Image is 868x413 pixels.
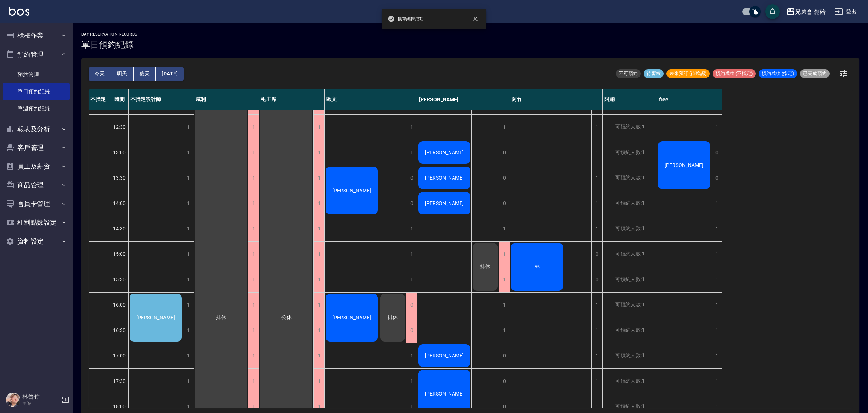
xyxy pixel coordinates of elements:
div: 1 [183,216,194,241]
div: free [657,89,722,110]
div: 可預約人數:1 [603,369,657,394]
a: 單週預約紀錄 [3,100,70,117]
div: 1 [248,293,259,318]
div: 0 [711,165,722,191]
div: 1 [183,165,194,191]
button: 資料設定 [3,232,70,251]
div: 不指定 [89,89,110,110]
div: 0 [499,140,510,165]
div: 1 [499,318,510,343]
button: save [765,4,780,19]
div: 1 [499,242,510,267]
h5: 林晉竹 [22,393,59,400]
div: 17:00 [110,343,129,368]
p: 主管 [22,400,59,407]
div: 0 [711,140,722,165]
div: 1 [313,165,324,191]
div: 1 [406,140,417,165]
div: 可預約人數:1 [603,115,657,140]
div: 1 [183,115,194,140]
div: 1 [711,267,722,292]
div: 0 [499,165,510,191]
div: 16:30 [110,318,129,343]
button: 客戶管理 [3,138,70,157]
div: 可預約人數:1 [603,242,657,267]
div: 1 [248,140,259,165]
button: 後天 [134,67,156,81]
div: 1 [591,369,602,394]
span: [PERSON_NAME] [423,200,465,206]
div: 1 [711,343,722,368]
div: 1 [499,216,510,241]
button: 會員卡管理 [3,195,70,213]
span: 公休 [280,314,293,321]
span: [PERSON_NAME] [135,315,177,320]
span: [PERSON_NAME] [423,391,465,397]
div: 1 [183,369,194,394]
div: 17:30 [110,368,129,394]
div: 1 [313,140,324,165]
span: 不可預約 [616,70,641,77]
div: 1 [591,165,602,191]
button: 商品管理 [3,176,70,195]
div: 1 [248,216,259,241]
button: 明天 [111,67,134,81]
div: 1 [248,369,259,394]
div: 1 [313,343,324,368]
div: 1 [406,267,417,292]
div: 1 [591,140,602,165]
button: 今天 [89,67,111,81]
button: [DATE] [156,67,183,81]
span: [PERSON_NAME] [423,175,465,181]
span: 排休 [215,314,228,321]
span: [PERSON_NAME] [423,353,465,359]
div: 1 [313,293,324,318]
div: 0 [591,242,602,267]
div: 1 [711,216,722,241]
div: 13:00 [110,140,129,165]
div: 1 [711,191,722,216]
span: 排休 [386,314,399,321]
img: Person [6,393,20,407]
div: 1 [591,293,602,318]
span: 林 [533,263,541,270]
button: 預約管理 [3,45,70,64]
div: 14:30 [110,216,129,241]
div: 14:00 [110,191,129,216]
div: 1 [313,216,324,241]
div: 0 [406,293,417,318]
div: 1 [248,343,259,368]
button: 登出 [831,5,859,19]
div: 1 [711,293,722,318]
div: 1 [248,318,259,343]
div: 1 [591,343,602,368]
div: 時間 [110,89,129,110]
div: 15:00 [110,241,129,267]
div: 0 [499,369,510,394]
div: 1 [499,115,510,140]
button: close [467,11,483,27]
div: 毛主席 [259,89,325,110]
div: 可預約人數:1 [603,318,657,343]
div: 不指定設計師 [129,89,194,110]
div: 1 [313,267,324,292]
div: 1 [183,318,194,343]
div: 可預約人數:1 [603,343,657,368]
div: 1 [711,115,722,140]
span: 預約成功 (不指定) [713,70,756,77]
div: 1 [313,242,324,267]
button: 紅利點數設定 [3,213,70,232]
div: 1 [183,191,194,216]
div: 1 [406,216,417,241]
div: 1 [183,343,194,368]
div: 1 [406,369,417,394]
div: 可預約人數:1 [603,267,657,292]
div: 13:30 [110,165,129,191]
h2: day Reservation records [81,32,138,37]
span: 預約成功 (指定) [759,70,797,77]
div: 15:30 [110,267,129,292]
div: 0 [406,191,417,216]
button: 員工及薪資 [3,157,70,176]
a: 單日預約紀錄 [3,83,70,100]
div: 可預約人數:1 [603,293,657,318]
